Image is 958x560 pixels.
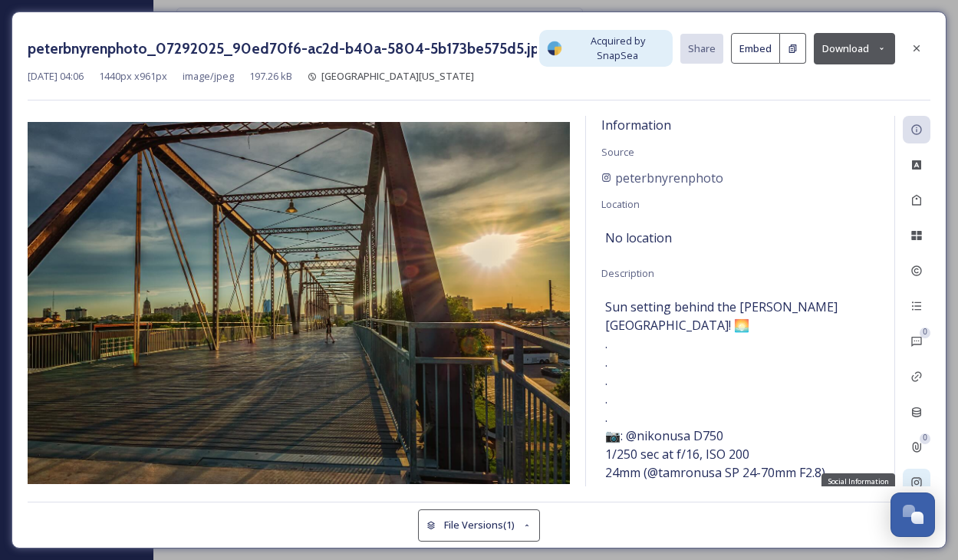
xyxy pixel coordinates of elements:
button: Download [814,33,895,64]
span: Description [601,266,654,280]
button: Share [680,34,723,64]
a: peterbnyrenphoto [601,169,723,187]
img: 1ix6p4Fxt8v_WN_yGsiKbZzx5II4pPXcq.jpg [28,122,570,484]
button: File Versions(1) [418,509,541,541]
div: Social Information [821,473,895,490]
span: Information [601,117,671,133]
span: Acquired by SnapSea [570,34,666,63]
span: 197.26 kB [249,69,292,84]
span: Source [601,145,634,159]
span: Location [601,197,640,211]
div: 0 [920,328,930,338]
button: Embed [731,33,780,64]
span: image/jpeg [183,69,234,84]
span: [DATE] 04:06 [28,69,84,84]
span: 1440 px x 961 px [99,69,167,84]
button: Open Chat [891,492,935,537]
h3: peterbnyrenphoto_07292025_90ed70f6-ac2d-b40a-5804-5b173be575d5.jpg [28,38,537,60]
span: [GEOGRAPHIC_DATA][US_STATE] [321,69,474,83]
span: peterbnyrenphoto [615,169,723,187]
div: 0 [920,433,930,444]
img: snapsea-logo.png [547,41,562,56]
span: No location [605,229,672,247]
